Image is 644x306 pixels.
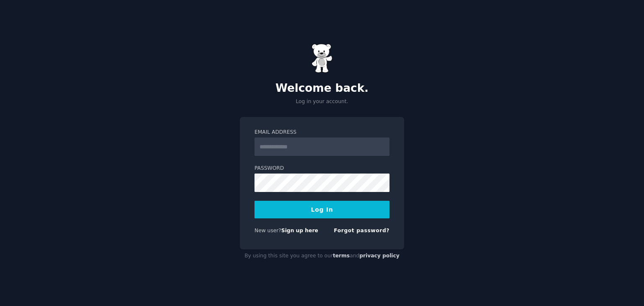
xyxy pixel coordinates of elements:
[240,98,404,106] p: Log in your account.
[312,44,332,73] img: Gummy Bear
[254,201,390,218] button: Log In
[281,228,318,233] a: Sign up here
[254,129,390,136] label: Email Address
[254,165,390,172] label: Password
[333,253,350,259] a: terms
[240,82,404,95] h2: Welcome back.
[254,228,281,233] span: New user?
[359,253,400,259] a: privacy policy
[240,249,404,263] div: By using this site you agree to our and
[334,228,390,233] a: Forgot password?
